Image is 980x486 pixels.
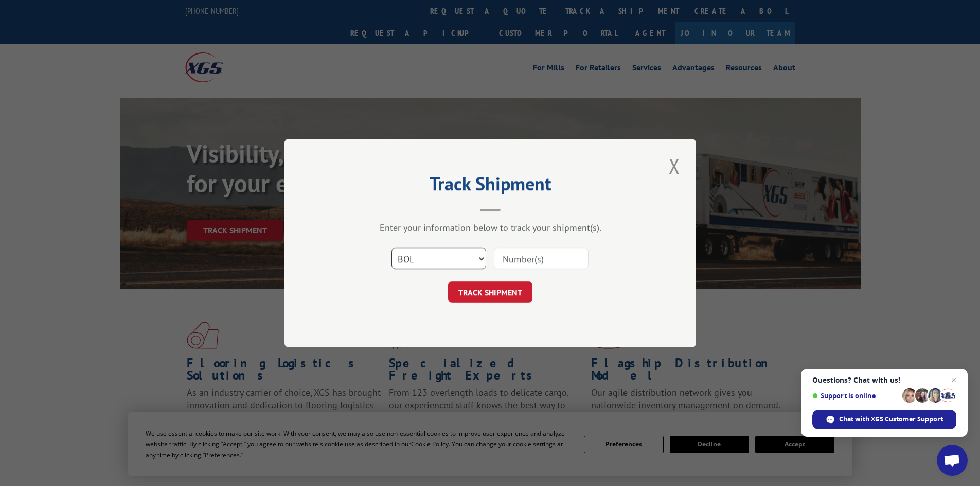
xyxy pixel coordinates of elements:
[839,415,943,424] span: Chat with XGS Customer Support
[937,445,968,476] a: Open chat
[448,281,532,303] button: TRACK SHIPMENT
[336,176,645,196] h2: Track Shipment
[812,410,956,429] span: Chat with XGS Customer Support
[812,392,899,400] span: Support is online
[666,152,683,180] button: Close modal
[812,376,956,384] span: Questions? Chat with us!
[336,222,645,233] div: Enter your information below to track your shipment(s).
[494,248,589,269] input: Number(s)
